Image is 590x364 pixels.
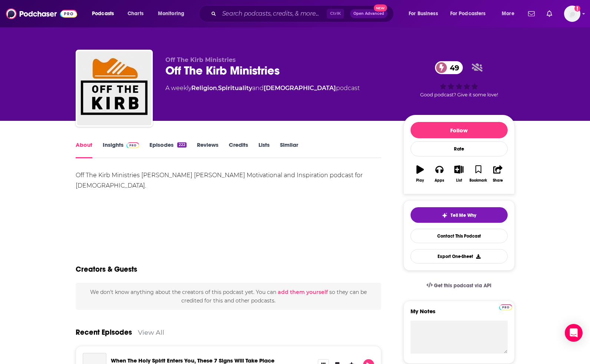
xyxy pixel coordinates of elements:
[374,4,387,11] span: New
[565,324,583,342] div: Open Intercom Messenger
[488,161,507,187] button: Share
[499,304,512,310] img: Podchaser Pro
[497,8,524,20] button: open menu
[420,92,498,97] span: Good podcast? Give it some love!
[451,212,476,218] span: Tell Me Why
[469,178,487,183] div: Bookmark
[411,141,508,156] div: Rate
[564,6,580,22] img: User Profile
[197,141,218,158] a: Reviews
[525,7,538,20] a: Show notifications dropdown
[411,308,508,321] label: My Notes
[111,357,274,364] a: When The Holy Spirit Enters You, These 7 Signs Will Take Place
[76,328,132,337] a: Recent Episodes
[469,161,488,187] button: Bookmark
[350,9,388,18] button: Open AdvancedNew
[278,289,328,295] button: add them yourself
[403,8,447,20] button: open menu
[435,178,444,183] div: Apps
[449,161,468,187] button: List
[126,142,139,148] img: Podchaser Pro
[574,6,580,11] svg: Add a profile image
[76,170,382,191] div: Off The Kirb Ministries [PERSON_NAME] [PERSON_NAME] Motivational and Inspiration podcast for [DEM...
[206,5,401,22] div: Search podcasts, credits, & more...
[76,141,92,158] a: About
[6,7,77,21] img: Podchaser - Follow, Share and Rate Podcasts
[90,289,367,304] span: We don't know anything about the creators of this podcast yet . You can so they can be credited f...
[450,9,486,19] span: For Podcasters
[149,141,186,158] a: Episodes222
[177,142,186,148] div: 222
[264,85,336,92] a: [DEMOGRAPHIC_DATA]
[76,265,137,274] h2: Creators & Guests
[403,56,515,102] div: 49Good podcast? Give it some love!
[252,85,264,92] span: and
[217,85,218,92] span: ,
[564,6,580,22] button: Show profile menu
[165,84,360,93] div: A weekly podcast
[103,141,139,158] a: InsightsPodchaser Pro
[77,51,151,125] img: Off The Kirb Ministries
[445,8,497,20] button: open menu
[219,8,327,20] input: Search podcasts, credits, & more...
[158,9,184,19] span: Monitoring
[493,178,503,183] div: Share
[218,85,252,92] a: Spirituality
[411,229,508,243] a: Contact This Podcast
[442,212,448,218] img: tell me why sparkle
[499,303,512,310] a: Pro website
[353,12,384,16] span: Open Advanced
[92,9,114,19] span: Podcasts
[409,9,438,19] span: For Business
[327,9,344,19] span: Ctrl K
[411,207,508,223] button: tell me why sparkleTell Me Why
[258,141,270,158] a: Lists
[411,122,508,138] button: Follow
[123,8,148,20] a: Charts
[280,141,298,158] a: Similar
[435,61,463,74] a: 49
[191,85,217,92] a: Religion
[430,161,449,187] button: Apps
[87,8,123,20] button: open menu
[434,282,491,289] span: Get this podcast via API
[416,178,424,183] div: Play
[411,249,508,264] button: Export One-Sheet
[411,161,430,187] button: Play
[153,8,194,20] button: open menu
[421,277,498,295] a: Get this podcast via API
[502,9,514,19] span: More
[456,178,462,183] div: List
[544,7,555,20] a: Show notifications dropdown
[564,6,580,22] span: Logged in as TinaPugh
[229,141,248,158] a: Credits
[165,56,236,63] span: Off The Kirb Ministries
[138,328,164,336] a: View All
[128,9,144,19] span: Charts
[442,61,463,74] span: 49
